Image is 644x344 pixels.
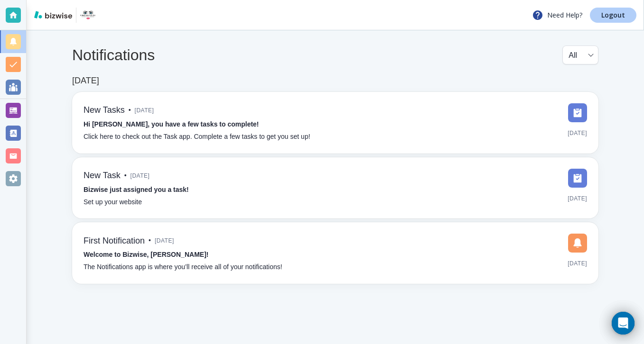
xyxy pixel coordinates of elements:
[568,169,587,188] img: DashboardSidebarTasks.svg
[131,169,150,183] span: [DATE]
[568,256,587,271] span: [DATE]
[149,235,151,246] p: •
[84,105,125,116] h6: New Tasks
[80,8,95,23] img: Forever Young
[590,8,636,23] a: Logout
[568,234,587,253] img: DashboardSidebarNotification.svg
[532,9,582,21] p: Need Help?
[72,92,598,154] a: New Tasks•[DATE]Hi [PERSON_NAME], you have a few tasks to complete!Click here to check out the Ta...
[84,262,282,272] p: The Notifications app is where you’ll receive all of your notifications!
[34,11,72,18] img: bizwise
[72,46,155,64] h4: Notifications
[612,312,635,335] div: Open Intercom Messenger
[135,103,154,118] span: [DATE]
[568,103,587,122] img: DashboardSidebarTasks.svg
[124,171,127,181] p: •
[84,236,145,246] h6: First Notification
[569,46,592,64] div: All
[84,171,121,181] h6: New Task
[72,76,99,86] h6: [DATE]
[84,132,310,142] p: Click here to check out the Task app. Complete a few tasks to get you set up!
[601,12,625,18] p: Logout
[568,191,587,206] span: [DATE]
[155,234,174,248] span: [DATE]
[72,157,598,219] a: New Task•[DATE]Bizwise just assigned you a task!Set up your website[DATE]
[84,251,208,258] strong: Welcome to Bizwise, [PERSON_NAME]!
[568,126,587,140] span: [DATE]
[84,197,142,208] p: Set up your website
[129,105,131,116] p: •
[84,120,259,128] strong: Hi [PERSON_NAME], you have a few tasks to complete!
[84,186,189,193] strong: Bizwise just assigned you a task!
[72,222,598,284] a: First Notification•[DATE]Welcome to Bizwise, [PERSON_NAME]!The Notifications app is where you’ll ...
